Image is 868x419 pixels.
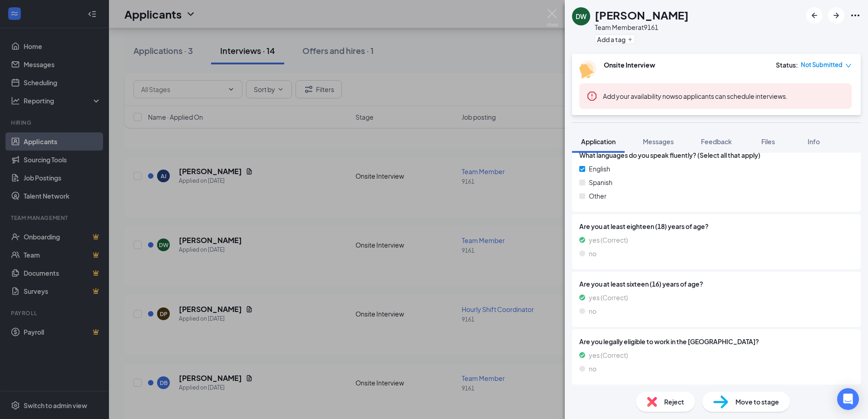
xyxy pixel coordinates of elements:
svg: Ellipses [850,10,861,21]
div: Team Member at 9161 [595,23,689,32]
svg: ArrowRight [831,10,842,21]
span: Are you at least sixteen (16) years of age? [579,279,853,289]
span: Other [589,191,607,201]
div: Open Intercom Messenger [837,388,859,410]
span: no [589,306,597,316]
span: Feedback [701,137,732,146]
span: Application [581,137,616,146]
div: Status : [776,60,798,69]
b: Onsite Interview [604,61,655,69]
span: Not Submitted [801,60,843,69]
button: Add your availability now [603,92,675,101]
span: yes (Correct) [589,350,628,360]
span: Are you legally eligible to work in the [GEOGRAPHIC_DATA]? [579,336,853,346]
button: ArrowRight [828,7,844,24]
span: so applicants can schedule interviews. [603,92,788,100]
button: PlusAdd a tag [595,34,635,44]
h1: [PERSON_NAME] [595,7,689,23]
span: down [845,63,852,69]
span: Files [761,137,775,146]
span: Spanish [589,177,612,187]
span: What languages do you speak fluently? (Select all that apply) [579,150,760,160]
span: yes (Correct) [589,292,628,302]
span: English [589,164,610,174]
span: Messages [643,137,674,146]
button: ArrowLeftNew [806,7,823,24]
span: no [589,364,597,374]
svg: ArrowLeftNew [809,10,820,21]
span: yes (Correct) [589,235,628,245]
span: Info [808,137,820,146]
svg: Error [587,91,597,102]
span: Move to stage [735,397,779,407]
span: no [589,248,597,258]
div: DW [576,12,587,21]
span: Are you at least eighteen (18) years of age? [579,221,853,231]
svg: Plus [627,37,633,42]
span: Reject [664,397,684,407]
